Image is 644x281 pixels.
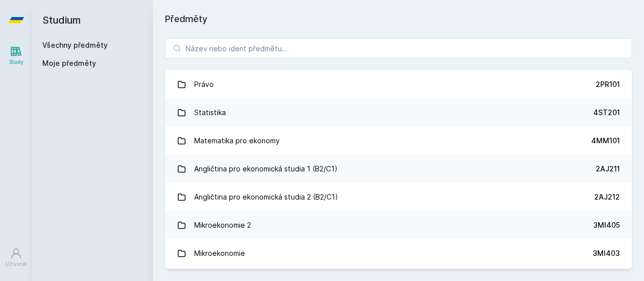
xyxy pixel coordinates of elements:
a: Statistika 4ST201 [165,99,632,127]
a: Angličtina pro ekonomická studia 2 (B2/C1) 2AJ212 [165,183,632,211]
div: 2PR101 [596,79,620,89]
span: Moje předměty [42,58,96,68]
a: Angličtina pro ekonomická studia 1 (B2/C1) 2AJ211 [165,155,632,183]
a: Mikroekonomie 2 3MI405 [165,211,632,239]
div: Angličtina pro ekonomická studia 2 (B2/C1) [194,187,338,207]
div: Study [9,58,24,66]
a: Study [2,40,30,71]
a: Právo 2PR101 [165,70,632,99]
div: Statistika [194,103,226,123]
div: 3MI405 [593,220,620,230]
a: Všechny předměty [42,41,108,49]
input: Název nebo ident předmětu… [165,38,632,58]
div: Uživatel [6,260,27,268]
div: Matematika pro ekonomy [194,131,280,151]
div: 4MM101 [591,136,620,146]
div: Mikroekonomie [194,243,245,263]
div: Angličtina pro ekonomická studia 1 (B2/C1) [194,159,338,179]
div: Právo [194,74,214,95]
div: 3MI403 [593,248,620,258]
div: 2AJ211 [596,164,620,174]
a: Uživatel [2,242,30,273]
a: Matematika pro ekonomy 4MM101 [165,127,632,155]
div: 4ST201 [593,108,620,118]
h1: Předměty [165,12,632,26]
div: 2AJ212 [594,192,620,202]
div: Mikroekonomie 2 [194,215,251,235]
a: Mikroekonomie 3MI403 [165,239,632,267]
